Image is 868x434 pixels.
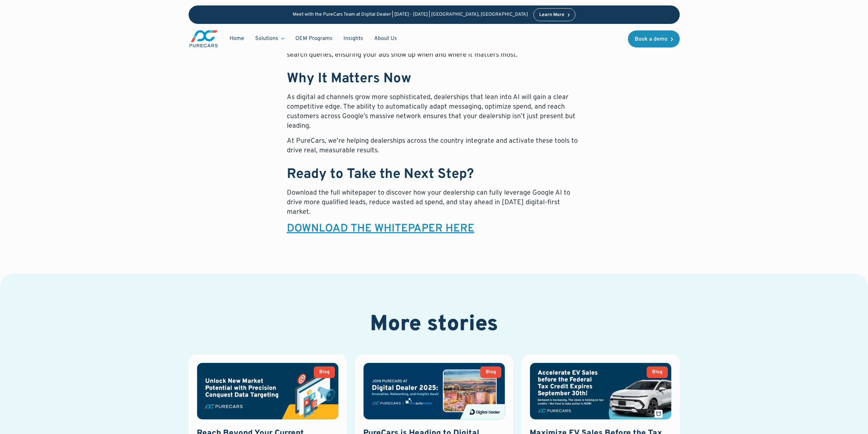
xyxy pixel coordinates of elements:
a: Book a demo [628,30,680,47]
a: DOWNLOAD THE WHITEPAPER HERE [287,222,474,236]
div: Blog [652,370,662,375]
p: As digital ad channels grow more sophisticated, dealerships that lean into AI will gain a clear c... [287,93,582,131]
a: Insights [338,32,369,45]
a: About Us [369,32,402,45]
div: Learn More [539,13,564,17]
h2: More stories [370,312,498,338]
a: main [189,29,219,48]
strong: Why It Matters Now [287,70,411,87]
div: Solutions [250,32,290,45]
p: Meet with the PureCars Team at Digital Dealer | [DATE] - [DATE] | [GEOGRAPHIC_DATA], [GEOGRAPHIC_... [293,12,528,18]
div: Blog [319,370,329,375]
div: Solutions [255,35,278,42]
p: Download the full whitepaper to discover how your dealership can fully leverage Google AI to driv... [287,188,582,217]
p: At PureCars, we’re helping dealerships across the country integrate and activate these tools to d... [287,136,582,155]
a: Learn More [533,8,576,21]
div: Blog [486,370,496,375]
img: purecars logo [189,29,219,48]
a: Home [224,32,250,45]
a: OEM Programs [290,32,338,45]
strong: Ready to Take the Next Step? [287,166,474,183]
div: Book a demo [635,37,667,42]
